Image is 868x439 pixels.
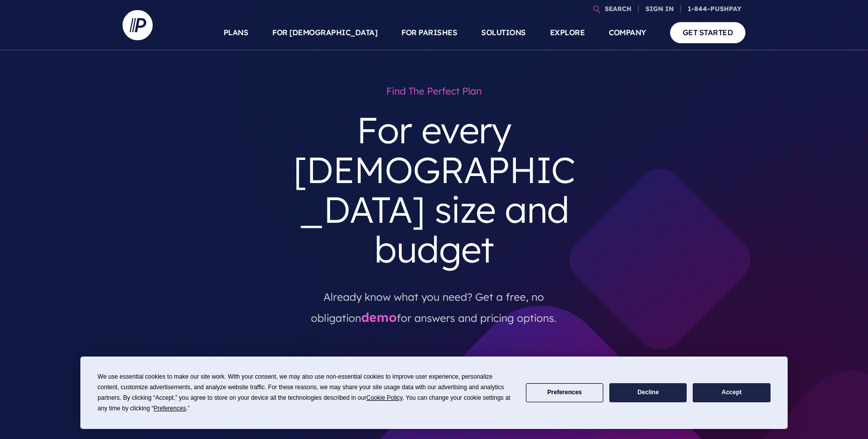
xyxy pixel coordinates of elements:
[550,15,585,50] a: EXPLORE
[97,372,513,414] div: We use essential cookies to make our site work. With your consent, we may also use non-essential ...
[526,383,603,403] button: Preferences
[224,15,249,50] a: PLANS
[401,15,457,50] a: FOR PARISHES
[693,383,770,403] button: Accept
[80,357,788,429] div: Cookie Consent Prompt
[272,15,377,50] a: FOR [DEMOGRAPHIC_DATA]
[609,383,687,403] button: Decline
[670,22,746,43] a: GET STARTED
[481,15,526,50] a: SOLUTIONS
[154,405,186,412] span: Preferences
[361,309,397,325] a: demo
[609,15,646,50] a: COMPANY
[282,80,586,102] h1: Find the perfect plan
[290,278,578,329] p: Already know what you need? Get a free, no obligation for answers and pricing options.
[282,102,586,278] h3: For every [DEMOGRAPHIC_DATA] size and budget
[366,394,402,401] span: Cookie Policy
